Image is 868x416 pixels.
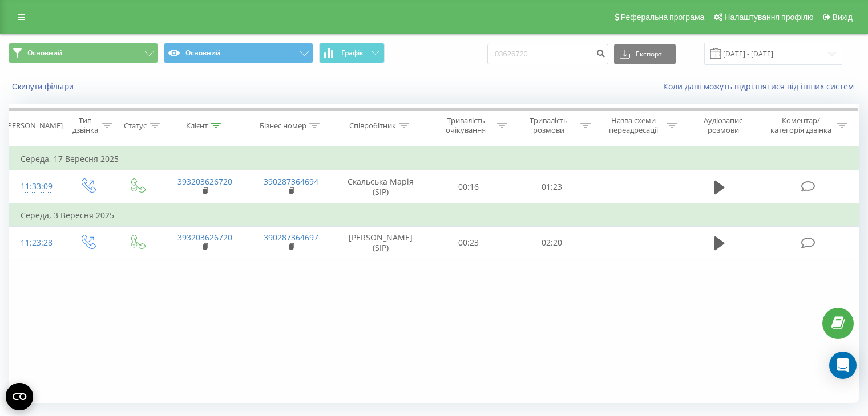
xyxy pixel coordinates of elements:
span: Налаштування профілю [724,13,813,22]
div: [PERSON_NAME] [5,121,63,130]
a: 393203626720 [177,232,232,243]
td: 01:23 [510,170,593,204]
button: Графік [319,43,385,63]
div: Тривалість розмови [520,116,578,135]
input: Пошук за номером [487,44,608,64]
div: Клієнт [186,121,208,130]
td: Середа, 17 Вересня 2025 [9,148,859,170]
td: 00:23 [427,226,510,259]
button: Основний [164,43,313,63]
div: 11:33:09 [21,176,51,198]
td: Середа, 3 Вересня 2025 [9,204,859,227]
button: Open CMP widget [6,383,33,410]
a: 390287364694 [264,176,318,187]
div: 11:23:28 [21,232,51,254]
td: [PERSON_NAME] (SIP) [334,226,427,259]
button: Скинути фільтри [9,81,79,92]
button: Основний [9,43,158,63]
span: Графік [341,49,364,57]
a: Коли дані можуть відрізнятися вiд інших систем [663,81,859,92]
div: Статус [124,121,147,130]
div: Назва схеми переадресації [604,116,664,135]
div: Коментар/категорія дзвінка [768,116,834,135]
div: Бізнес номер [260,121,306,130]
div: Тривалість очікування [438,116,495,135]
div: Співробітник [349,121,396,130]
td: 00:16 [427,170,510,204]
span: Реферальна програма [621,13,705,22]
td: 02:20 [510,226,593,259]
div: Тип дзвінка [72,116,99,135]
button: Експорт [614,44,676,64]
span: Вихід [833,13,853,22]
a: 390287364697 [264,232,318,243]
a: 393203626720 [177,176,232,187]
div: Аудіозапис розмови [690,116,757,135]
div: Open Intercom Messenger [829,352,857,379]
span: Основний [27,48,62,58]
td: Скальська Марія (SIP) [334,170,427,204]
